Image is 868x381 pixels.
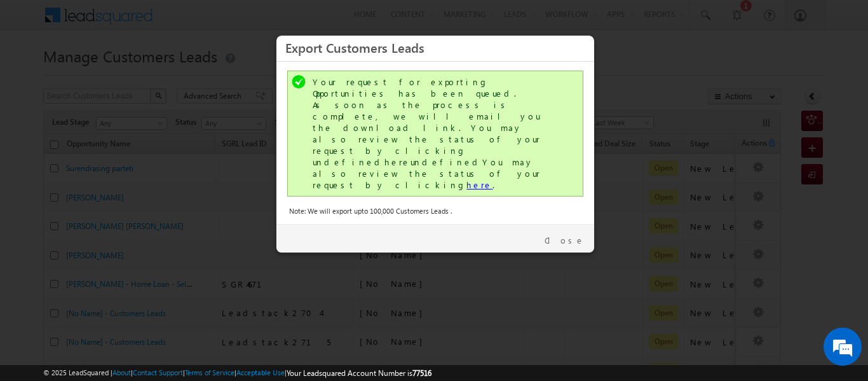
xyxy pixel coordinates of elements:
[285,36,585,59] h3: Export Customers Leads
[412,368,431,378] span: 77516
[208,6,239,37] div: Minimize live chat window
[133,368,183,377] a: Contact Support
[287,368,431,378] span: Your Leadsquared Account Number is
[22,67,53,83] img: d_60004797649_company_0_60004797649
[17,118,232,283] textarea: Type your message and hit 'Enter'
[545,235,585,246] a: Close
[43,367,431,379] span: © 2025 LeadSquared | | | | |
[236,368,285,377] a: Acceptable Use
[173,294,231,311] em: Start Chat
[112,368,131,377] a: About
[185,368,234,377] a: Terms of Service
[66,67,214,83] div: Chat with us now
[466,179,492,190] a: here
[289,205,581,217] div: Note: We will export upto 100,000 Customers Leads .
[313,76,560,191] div: Your request for exporting Opportunities has been queued. As soon as the process is complete, we ...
